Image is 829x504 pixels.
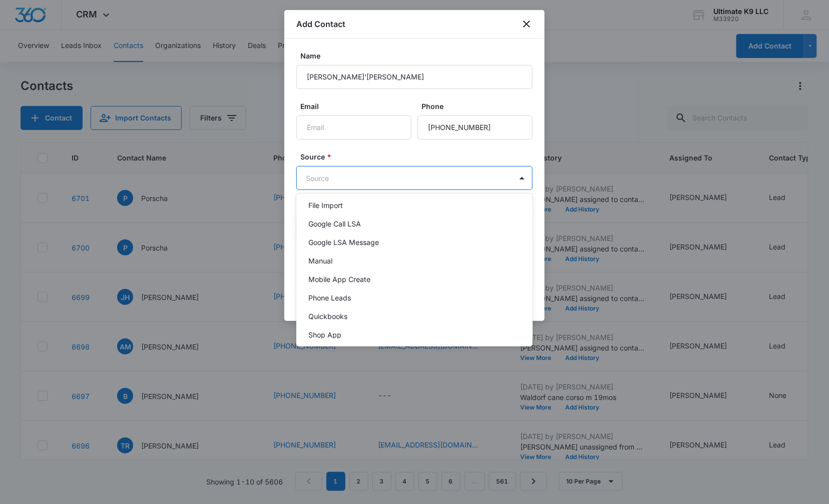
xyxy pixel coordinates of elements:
[308,255,332,266] p: Manual
[308,274,370,284] p: Mobile App Create
[308,237,379,247] p: Google LSA Message
[308,200,343,210] p: File Import
[308,329,341,340] p: Shop App
[308,311,347,321] p: Quickbooks
[308,218,361,229] p: Google Call LSA
[308,292,351,303] p: Phone Leads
